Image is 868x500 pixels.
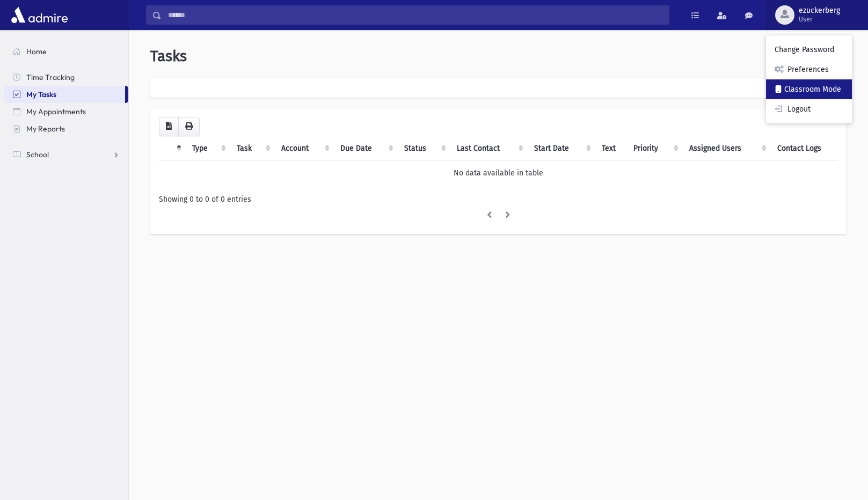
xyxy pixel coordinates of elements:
th: Account : activate to sort column ascending [275,136,334,161]
a: School [4,146,128,163]
th: Last Contact: activate to sort column ascending [450,136,528,161]
th: Priority: activate to sort column ascending [627,136,683,161]
td: No data available in table [159,160,838,185]
span: ezuckerberg [799,6,840,15]
span: My Tasks [26,90,56,99]
th: Assigned Users: activate to sort column ascending [683,136,771,161]
a: Classroom Mode [766,79,852,99]
input: Search [162,5,669,25]
a: Logout [766,99,852,119]
a: My Tasks [4,86,125,103]
th: Status: activate to sort column ascending [398,136,450,161]
span: Home [26,47,47,56]
a: Change Password [766,40,852,60]
th: Task: activate to sort column ascending [230,136,275,161]
span: Time Tracking [26,72,75,82]
a: Home [4,43,128,60]
span: My Reports [26,124,65,134]
a: My Appointments [4,103,128,120]
div: Showing 0 to 0 of 0 entries [159,194,838,205]
th: Type: activate to sort column ascending [186,136,231,161]
span: My Appointments [26,107,86,116]
th: Contact Logs [771,136,838,161]
a: Time Tracking [4,69,128,86]
span: User [799,15,840,24]
a: My Reports [4,120,128,137]
th: Start Date: activate to sort column ascending [528,136,595,161]
th: Text [595,136,627,161]
a: Preferences [766,60,852,79]
span: School [26,150,49,159]
button: CSV [159,117,179,136]
span: Tasks [150,47,187,65]
th: Due Date: activate to sort column ascending [334,136,398,161]
img: AdmirePro [9,4,70,26]
button: Print [178,117,200,136]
